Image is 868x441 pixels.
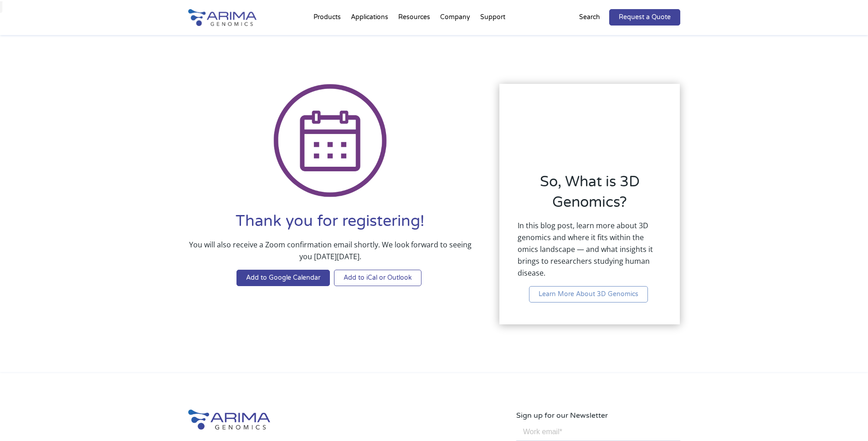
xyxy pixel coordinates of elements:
img: Arima-Genomics-logo [188,410,270,430]
p: You will also receive a Zoom confirmation email shortly. We look forward to seeing you [DATE][DATE]. [188,239,473,270]
a: Add to iCal or Outlook [334,270,421,286]
h2: So, What is 3D Genomics? [518,172,662,220]
p: Sign up for our Newsletter [516,410,680,421]
h1: Thank you for registering! [188,211,473,239]
a: Learn More About 3D Genomics [529,286,648,303]
img: Arima-Genomics-logo [188,9,257,26]
p: In this blog post, learn more about 3D genomics and where it fits within the omics landscape — an... [518,220,662,286]
a: Request a Quote [609,9,680,26]
p: Search [579,11,600,23]
a: Add to Google Calendar [236,270,330,286]
img: Icon Calendar [273,84,387,198]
